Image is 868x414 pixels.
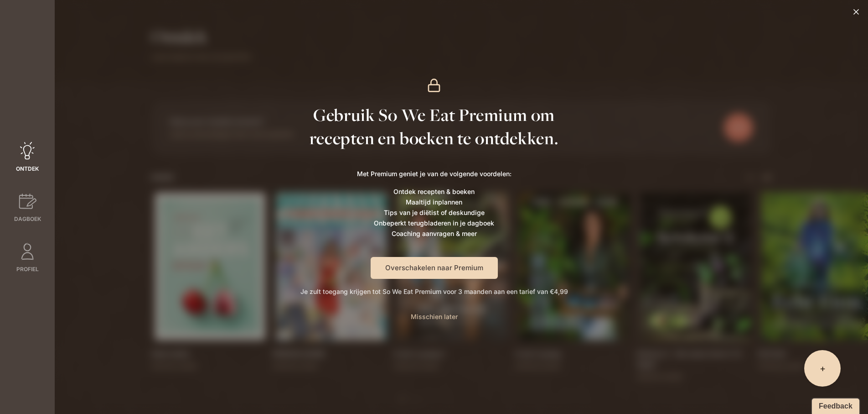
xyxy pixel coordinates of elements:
h1: Gebruik So We Eat Premium om recepten en boeken te ontdekken. [306,104,562,150]
span: Ontdek [16,165,39,173]
li: Tips van je diëtist of deskundige [357,207,511,218]
li: Onbeperkt terugbladeren in je dagboek [357,218,511,228]
li: Maaltijd inplannen [357,197,511,207]
iframe: Ybug feedback widget [807,396,861,414]
li: Coaching aanvragen & meer [357,228,511,239]
li: Ontdek recepten & boeken [357,186,511,197]
span: Misschien later [411,313,458,320]
p: Je zult toegang krijgen tot So We Eat Premium voor 3 maanden aan een tarief van €4,99 [300,286,568,297]
button: Overschakelen naar Premium [371,257,498,279]
span: Profiel [16,265,39,273]
span: Dagboek [14,215,41,223]
span: + [820,362,826,375]
p: Met Premium geniet je van de volgende voordelen: [357,168,511,179]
